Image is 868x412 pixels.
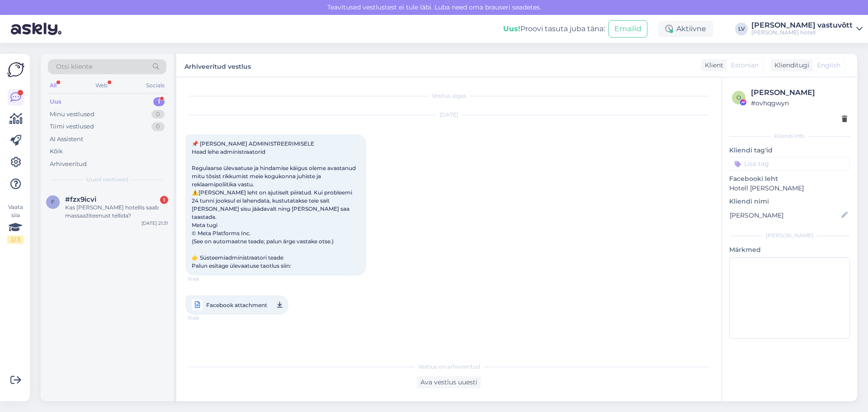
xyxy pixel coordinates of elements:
div: Ava vestlus uuesti [417,376,481,388]
div: 2 / 3 [7,236,24,244]
input: Lisa nimi [730,210,840,220]
div: Arhiveeritud [50,160,87,169]
div: Web [94,80,109,91]
span: 11:49 [188,276,222,283]
div: [PERSON_NAME] [751,87,847,98]
input: Lisa tag [729,157,850,170]
div: Socials [144,80,166,91]
div: [PERSON_NAME] hotell [751,29,853,36]
div: All [48,80,58,91]
span: 📌 [PERSON_NAME] ADMINISTREERIMISELE Head lehe administraatorid Regulaarse ülevaatuse ja hindamise... [192,140,357,269]
div: 1 [153,97,165,106]
div: Kas [PERSON_NAME] hotellis saab massaažiteenust tellida? [65,204,168,220]
a: [PERSON_NAME] vastuvõtt[PERSON_NAME] hotell [751,22,863,36]
div: Kliendi info [729,132,850,140]
div: 1 [160,196,168,204]
div: LV [735,23,748,35]
span: Facebook attachment [206,299,267,311]
div: Proovi tasuta juba täna: [503,24,605,34]
p: Märkmed [729,245,850,255]
div: Minu vestlused [50,110,94,119]
div: Aktiivne [658,21,713,37]
span: o [736,94,741,101]
label: Arhiveeritud vestlus [184,59,251,71]
div: [PERSON_NAME] [729,232,850,240]
p: Kliendi tag'id [729,146,850,155]
div: 0 [151,122,165,131]
button: Emailid [609,20,647,38]
span: Vestlus on arhiveeritud [418,363,480,371]
span: Estonian [731,61,759,70]
div: # ovhqgwyn [751,98,847,108]
div: Klient [701,61,723,70]
div: Uus [50,97,61,106]
div: Tiimi vestlused [50,122,94,131]
p: Facebooki leht [729,174,850,184]
div: [PERSON_NAME] vastuvõtt [751,22,853,29]
img: Askly Logo [7,61,24,78]
div: [DATE] [185,111,712,119]
span: Otsi kliente [56,62,92,71]
span: English [817,61,840,70]
span: #fzx9icvi [65,195,96,204]
div: Vestlus algas [185,92,712,100]
p: Hotell [PERSON_NAME] [729,184,850,193]
p: Kliendi nimi [729,197,850,206]
div: [DATE] 21:31 [142,220,168,227]
span: Uued vestlused [86,175,128,184]
span: f [51,199,55,205]
a: Facebook attachment11:49 [185,295,288,315]
div: Klienditugi [771,61,809,70]
div: Kõik [50,147,63,156]
b: Uus! [503,24,520,33]
div: AI Assistent [50,135,83,144]
div: 0 [151,110,165,119]
span: 11:49 [188,313,222,324]
div: Vaata siia [7,203,24,244]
